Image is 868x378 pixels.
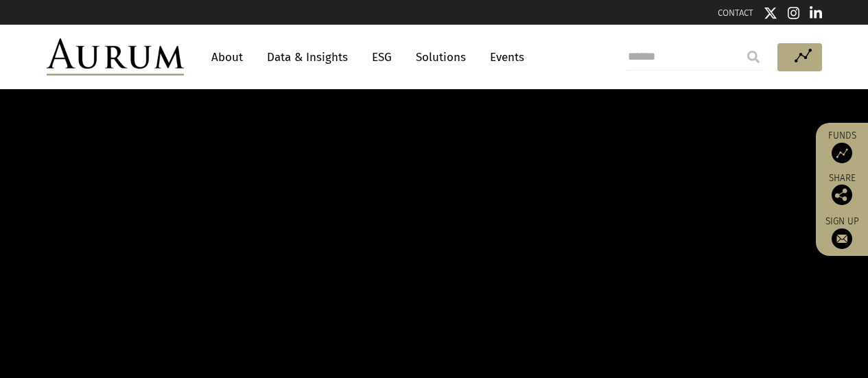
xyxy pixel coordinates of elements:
[483,45,524,70] a: Events
[740,43,767,71] input: Submit
[409,45,473,70] a: Solutions
[832,228,852,249] img: Sign up to our newsletter
[832,143,852,163] img: Access Funds
[260,45,355,70] a: Data & Insights
[365,45,399,70] a: ESG
[823,215,861,249] a: Sign up
[788,6,800,20] img: Instagram icon
[823,174,861,205] div: Share
[204,45,250,70] a: About
[718,8,753,18] a: CONTACT
[764,6,777,20] img: Twitter icon
[823,130,861,163] a: Funds
[832,185,852,205] img: Share this post
[47,38,184,75] img: Aurum
[810,6,822,20] img: Linkedin icon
